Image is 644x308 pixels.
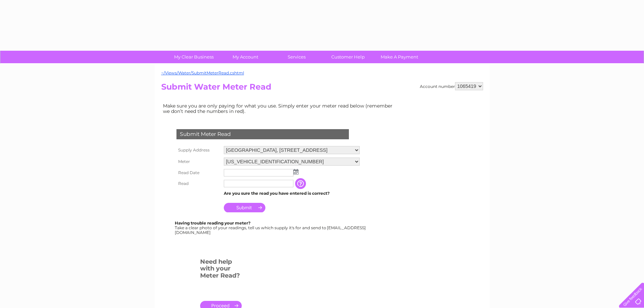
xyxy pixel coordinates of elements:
[269,51,325,63] a: Services
[372,51,427,63] a: Make A Payment
[200,257,242,283] h3: Need help with your Meter Read?
[161,101,398,116] td: Make sure you are only paying for what you use. Simply enter your meter read below (remember we d...
[175,144,222,156] th: Supply Address
[175,167,222,178] th: Read Date
[176,129,349,139] div: Submit Meter Read
[320,51,376,63] a: Customer Help
[175,178,222,189] th: Read
[420,82,483,90] div: Account number
[161,82,483,95] h2: Submit Water Meter Read
[217,51,273,63] a: My Account
[293,169,299,174] img: ...
[222,189,361,198] td: Are you sure the read you have entered is correct?
[175,156,222,167] th: Meter
[295,178,307,189] input: Information
[175,220,251,226] b: Having trouble reading your meter?
[175,221,367,235] div: Take a clear photo of your readings, tell us which supply it's for and send to [EMAIL_ADDRESS][DO...
[166,51,222,63] a: My Clear Business
[224,203,265,212] input: Submit
[161,70,244,75] a: ~/Views/Water/SubmitMeterRead.cshtml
